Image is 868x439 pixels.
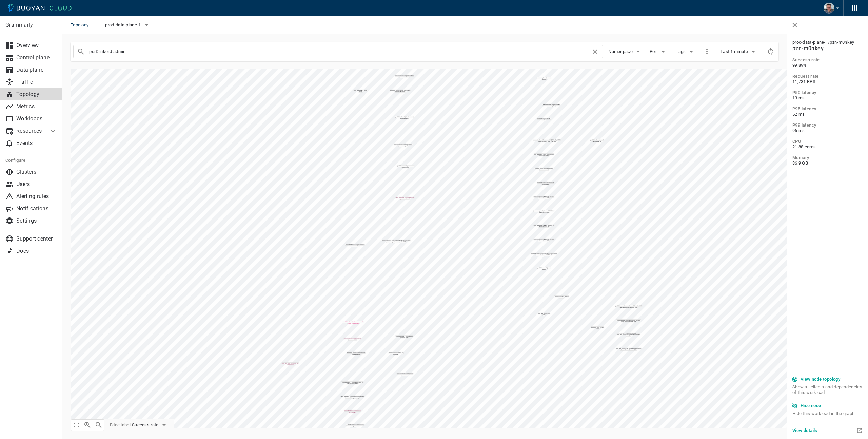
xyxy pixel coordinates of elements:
p: Docs [16,248,57,254]
p: Grammarly [5,22,57,28]
button: prod-data-plane-1 [105,20,150,30]
h5: P95 latency [792,106,863,112]
button: View node topology [790,374,843,384]
p: Topology [16,91,57,98]
span: 11,731 RPS [792,79,863,84]
span: prod-data-plane-1 / pzn-m0nkey [792,40,863,45]
p: Control plane [16,54,57,61]
span: 86.9 GB [792,160,863,166]
h5: View node topology [801,377,840,382]
p: Resources [16,128,43,134]
p: Notifications [16,205,57,212]
p: Events [16,140,57,147]
span: 96 ms [792,128,863,133]
p: Users [16,181,57,188]
p: Traffic [16,79,57,85]
h5: Memory [792,155,863,160]
p: Alerting rules [16,193,57,200]
p: Support center [16,235,57,242]
h5: CPU [792,139,863,144]
h5: Request rate [792,74,863,79]
h5: Configure [5,158,57,163]
h5: Success rate [792,57,863,63]
button: View details [790,425,820,436]
p: Settings [16,217,57,224]
h4: pzn-m0nkey [792,45,863,52]
p: Overview [16,42,57,49]
span: Topology [71,16,97,34]
span: 21.88 cores [792,144,863,150]
h5: View details [792,428,817,433]
p: Metrics [16,103,57,110]
h5: P99 latency [792,122,863,128]
p: Workloads [16,115,57,122]
span: 99.89% [792,63,863,68]
span: 52 ms [792,112,863,117]
span: Hide this workload in the graph [792,411,863,416]
a: View details [790,427,820,433]
button: Hide node [790,401,824,411]
h5: Hide node [801,403,821,408]
p: Data plane [16,66,57,73]
span: 13 ms [792,95,863,101]
img: Alex Zakhariash [824,3,834,14]
span: prod-data-plane-1 [105,22,142,28]
h5: P50 latency [792,90,863,95]
span: Show all clients and dependencies of this workload [792,384,863,401]
p: Clusters [16,169,57,175]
